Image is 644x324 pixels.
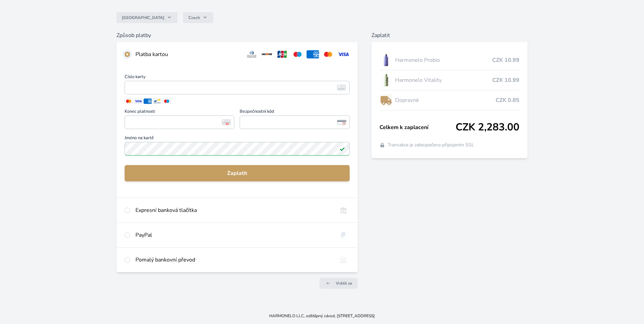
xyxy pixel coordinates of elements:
[135,231,332,239] div: PayPal
[125,136,350,142] span: Jméno na kartě
[125,109,234,115] span: Konec platnosti
[245,50,258,58] img: diners.svg
[183,12,213,23] button: Czech
[240,109,349,115] span: Bezpečnostní kód
[336,281,352,286] span: Vrátit se
[125,75,350,81] span: Číslo karty
[135,256,332,264] div: Pomalý bankovní převod
[456,121,519,133] span: CZK 2,283.00
[128,118,231,127] iframe: Iframe pro datum vypršení platnosti
[395,76,493,84] span: Harmonelo Vitality
[337,85,346,91] img: card
[125,142,350,156] input: Jméno na kartěPlatné pole
[322,50,334,58] img: mc.svg
[380,92,392,109] img: delivery-lo.png
[243,118,346,127] iframe: Iframe pro bezpečnostní kód
[395,56,493,64] span: Harmonelo Probio
[291,50,304,58] img: maestro.svg
[125,165,350,181] button: Zaplatit
[388,142,474,148] span: Transakce je zabezpečena připojením SSL
[130,169,344,177] span: Zaplatit
[337,231,350,239] img: paypal.svg
[380,52,392,69] img: CLEAN_PROBIO_se_stinem_x-lo.jpg
[337,206,350,214] img: onlineBanking_CZ.svg
[307,50,319,58] img: amex.svg
[222,119,231,125] img: Konec platnosti
[261,50,273,58] img: discover.svg
[135,50,240,58] div: Platba kartou
[492,76,519,84] span: CZK 10.99
[188,15,200,20] span: Czech
[128,83,347,92] iframe: Iframe pro číslo karty
[319,278,358,289] a: Vrátit se
[135,206,332,214] div: Expresní banková tlačítka
[122,15,164,20] span: [GEOGRAPHIC_DATA]
[116,12,178,23] button: [GEOGRAPHIC_DATA]
[380,72,392,89] img: CLEAN_VITALITY_se_stinem_x-lo.jpg
[395,96,496,104] span: Dopravné
[380,123,456,131] span: Celkem k zaplacení
[492,56,519,64] span: CZK 10.99
[276,50,289,58] img: jcb.svg
[339,146,345,151] img: Platné pole
[337,50,350,58] img: visa.svg
[496,96,519,104] span: CZK 0.85
[116,31,358,39] h6: Způsob platby
[337,256,350,264] img: bankTransfer_IBAN.svg
[371,31,528,39] h6: Zaplatit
